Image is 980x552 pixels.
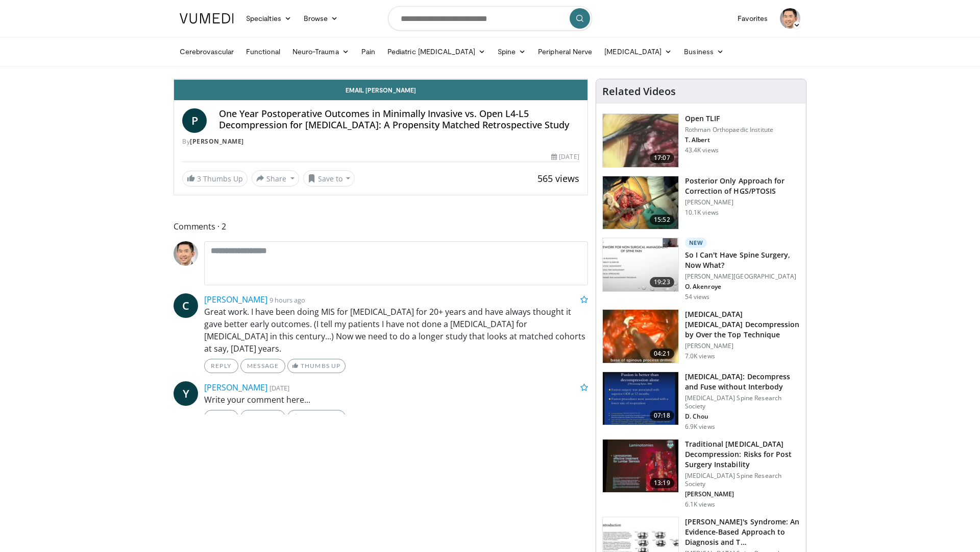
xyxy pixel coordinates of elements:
[650,410,674,421] span: 07:18
[685,517,800,547] h3: [PERSON_NAME]'s Syndrome: An Evidence-Based Approach to Diagnosis and T…
[298,8,345,29] a: Browse
[174,381,198,406] a: Y
[685,198,800,206] p: [PERSON_NAME]
[685,439,800,470] h3: Traditional [MEDICAL_DATA] Decompression: Risks for Post Surgery Instability
[685,412,800,421] p: D. Chou
[603,176,678,229] img: AMFAUBLRvnRX8J4n4xMDoxOjByO_JhYE.150x105_q85_crop-smart_upscale.jpg
[602,309,800,363] a: 04:21 [MEDICAL_DATA] [MEDICAL_DATA] Decompression by Over the Top Technique [PERSON_NAME] 7.0K views
[685,113,773,124] h3: Open TLIF
[551,152,579,162] div: [DATE]
[174,220,588,233] span: Comments 2
[685,352,715,360] p: 7.0K views
[182,137,579,146] div: By
[492,41,532,62] a: Spine
[180,13,234,24] img: VuMedi Logo
[219,108,579,130] h4: One Year Postoperative Outcomes in Minimally Invasive vs. Open L4-L5 Decompression for [MEDICAL_D...
[174,79,587,80] video-js: Video Player
[685,272,800,281] p: [PERSON_NAME][GEOGRAPHIC_DATA]
[602,85,676,98] h4: Related Videos
[650,478,674,488] span: 13:19
[603,310,678,363] img: 5bc800f5-1105-408a-bbac-d346e50c89d5.150x105_q85_crop-smart_upscale.jpg
[240,41,286,62] a: Functional
[204,382,267,393] a: [PERSON_NAME]
[685,136,773,144] p: T. Albert
[204,294,267,305] a: [PERSON_NAME]
[685,490,800,498] p: [PERSON_NAME]
[602,372,800,431] a: 07:18 [MEDICAL_DATA]: Decompress and Fuse without Interbody [MEDICAL_DATA] Spine Research Society...
[174,41,240,62] a: Cerebrovascular
[388,6,592,31] input: Search topics, interventions
[685,372,800,392] h3: [MEDICAL_DATA]: Decompress and Fuse without Interbody
[603,372,678,425] img: 97801bed-5de1-4037-bed6-2d7170b090cf.150x105_q85_crop-smart_upscale.jpg
[252,170,299,187] button: Share
[685,126,773,134] p: Rothman Orthopaedic Institute
[190,137,244,146] a: [PERSON_NAME]
[602,113,800,168] a: 17:07 Open TLIF Rothman Orthopaedic Institute T. Albert 43.4K views
[685,394,800,410] p: [MEDICAL_DATA] Spine Research Society
[650,153,674,163] span: 17:07
[269,295,305,305] small: 9 hours ago
[204,359,238,373] a: Reply
[204,410,238,424] a: Reply
[174,241,198,266] img: Avatar
[174,80,587,100] a: Email [PERSON_NAME]
[685,176,800,196] h3: Posterior Only Approach for Correction of HGS/PTOSIS
[182,171,248,187] a: 3 Thumbs Up
[287,359,345,373] a: Thumbs Up
[532,41,598,62] a: Peripheral Nerve
[650,215,674,225] span: 15:52
[602,439,800,509] a: 13:19 Traditional [MEDICAL_DATA] Decompression: Risks for Post Surgery Instability [MEDICAL_DATA]...
[685,250,800,270] h3: So I Can't Have Spine Surgery, Now What?
[355,41,381,62] a: Pain
[182,108,207,133] a: P
[240,359,285,373] a: Message
[685,293,710,301] p: 54 views
[240,8,298,29] a: Specialties
[287,410,345,424] a: Thumbs Up
[602,176,800,230] a: 15:52 Posterior Only Approach for Correction of HGS/PTOSIS [PERSON_NAME] 10.1K views
[602,238,800,301] a: 19:23 New So I Can't Have Spine Surgery, Now What? [PERSON_NAME][GEOGRAPHIC_DATA] O. Akenroye 54 ...
[685,423,715,431] p: 6.9K views
[780,8,800,29] img: Avatar
[603,114,678,167] img: 87433_0000_3.png.150x105_q85_crop-smart_upscale.jpg
[598,41,678,62] a: [MEDICAL_DATA]
[603,440,678,493] img: 5e876a87-51da-405d-9c40-1020f1f086d6.150x105_q85_crop-smart_upscale.jpg
[603,238,678,291] img: c4373fc0-6c06-41b5-9b74-66e3a29521fb.150x105_q85_crop-smart_upscale.jpg
[685,146,719,154] p: 43.4K views
[685,209,719,217] p: 10.1K views
[204,394,588,406] p: Write your comment here...
[269,383,289,393] small: [DATE]
[685,500,715,509] p: 6.1K views
[685,238,707,248] p: New
[685,309,800,340] h3: [MEDICAL_DATA] [MEDICAL_DATA] Decompression by Over the Top Technique
[685,472,800,488] p: [MEDICAL_DATA] Spine Research Society
[731,8,774,29] a: Favorites
[197,174,201,183] span: 3
[174,293,198,318] a: C
[678,41,730,62] a: Business
[286,41,355,62] a: Neuro-Trauma
[650,349,674,359] span: 04:21
[303,170,355,187] button: Save to
[685,283,800,291] p: O. Akenroye
[204,306,588,355] p: Great work. I have been doing MIS for [MEDICAL_DATA] for 20+ years and have always thought it gav...
[537,172,579,185] span: 565 views
[650,277,674,287] span: 19:23
[685,342,800,350] p: [PERSON_NAME]
[381,41,492,62] a: Pediatric [MEDICAL_DATA]
[240,410,285,424] a: Message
